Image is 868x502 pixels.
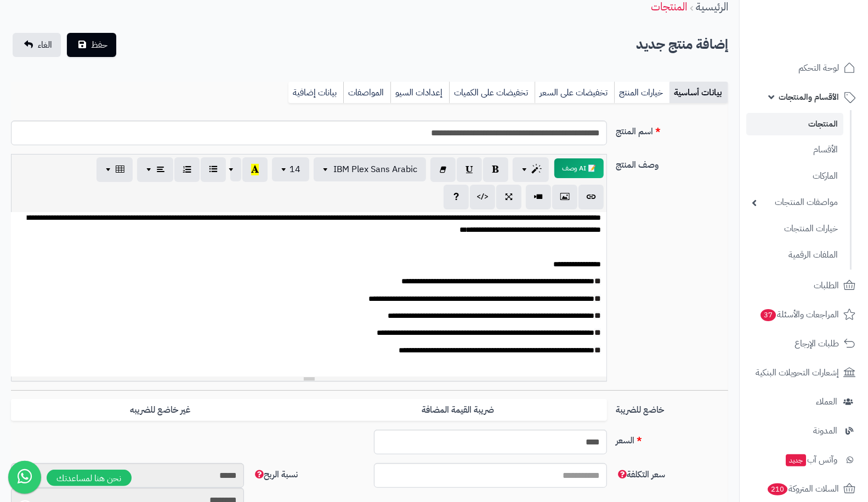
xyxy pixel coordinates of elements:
[11,399,309,421] label: غير خاضع للضريبه
[290,163,300,176] span: 14
[67,33,116,57] button: حفظ
[795,336,839,351] span: طلبات الإرجاع
[746,330,861,357] a: طلبات الإرجاع
[746,301,861,328] a: المراجعات والأسئلة37
[756,365,839,380] span: إشعارات التحويلات البنكية
[759,307,839,322] span: المراجعات والأسئلة
[91,38,107,52] span: حفظ
[535,82,614,104] a: تخفيضات على السعر
[813,423,837,438] span: المدونة
[746,164,843,188] a: الماركات
[746,476,861,502] a: السلات المتروكة210
[746,217,843,241] a: خيارات المنتجات
[746,191,843,214] a: مواصفات المنتجات
[746,243,843,267] a: الملفات الرقمية
[343,82,390,104] a: المواصفات
[611,154,733,172] label: وصف المنتج
[611,399,733,417] label: خاضع للضريبة
[309,399,608,421] label: ضريبة القيمة المضافة
[798,60,839,76] span: لوحة التحكم
[746,389,861,415] a: العملاء
[288,82,343,104] a: بيانات إضافية
[746,360,861,386] a: إشعارات التحويلات البنكية
[616,468,665,481] span: سعر التكلفة
[767,481,839,497] span: السلات المتروكة
[38,38,52,52] span: الغاء
[611,430,733,447] label: السعر
[272,157,309,181] button: 14
[816,394,837,409] span: العملاء
[314,157,426,181] button: IBM Plex Sans Arabic
[554,158,604,178] button: 📝 AI وصف
[746,272,861,299] a: الطلبات
[614,82,670,104] a: خيارات المنتج
[449,82,535,104] a: تخفيضات على الكميات
[746,113,843,135] a: المنتجات
[814,278,839,293] span: الطلبات
[779,89,839,105] span: الأقسام والمنتجات
[333,163,417,176] span: IBM Plex Sans Arabic
[746,418,861,444] a: المدونة
[785,452,837,467] span: وآتس آب
[670,82,728,104] a: بيانات أساسية
[767,483,788,495] span: 210
[13,33,61,57] a: الغاء
[611,121,733,138] label: اسم المنتج
[793,20,858,43] img: logo-2.png
[746,138,843,162] a: الأقسام
[746,55,861,81] a: لوحة التحكم
[636,33,728,56] h2: إضافة منتج جديد
[786,454,806,466] span: جديد
[253,468,298,481] span: نسبة الربح
[390,82,449,104] a: إعدادات السيو
[746,447,861,473] a: وآتس آبجديد
[760,309,776,321] span: 37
